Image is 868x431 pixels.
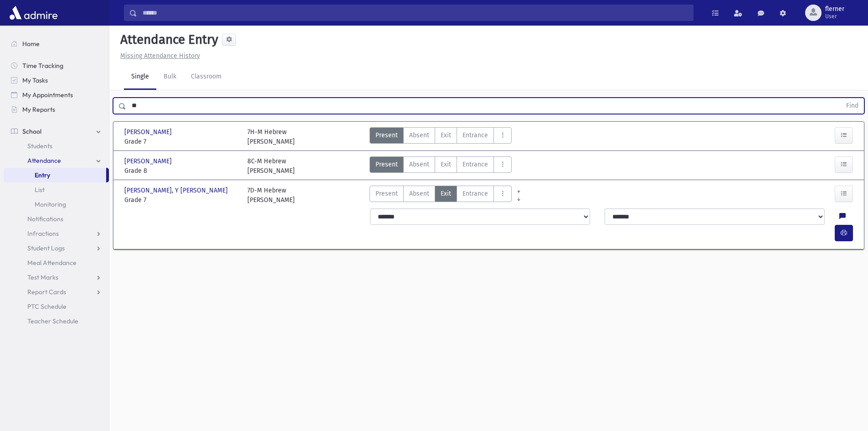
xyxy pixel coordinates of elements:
[120,52,200,60] u: Missing Attendance History
[4,226,109,241] a: Infractions
[4,197,109,212] a: Monitoring
[4,241,109,255] a: Student Logs
[124,64,156,90] a: Single
[462,160,488,169] span: Entrance
[124,186,230,195] span: [PERSON_NAME], Y [PERSON_NAME]
[375,160,398,169] span: Present
[4,182,109,197] a: List
[27,259,77,267] span: Meal Attendance
[375,189,398,198] span: Present
[825,5,844,13] span: flerner
[462,189,488,198] span: Entrance
[22,105,55,114] span: My Reports
[4,212,109,226] a: Notifications
[27,229,59,238] span: Infractions
[4,124,109,139] a: School
[4,255,109,270] a: Meal Attendance
[124,166,238,176] span: Grade 8
[184,64,229,90] a: Classroom
[27,215,63,223] span: Notifications
[35,171,50,179] span: Entry
[4,58,109,73] a: Time Tracking
[462,130,488,140] span: Entrance
[124,137,238,146] span: Grade 7
[22,91,73,99] span: My Appointments
[4,153,109,168] a: Attendance
[4,102,109,117] a: My Reports
[124,127,174,137] span: [PERSON_NAME]
[27,142,52,150] span: Students
[7,4,60,22] img: AdmirePro
[27,302,67,311] span: PTC Schedule
[124,156,174,166] span: [PERSON_NAME]
[247,156,295,176] div: 8C-M Hebrew [PERSON_NAME]
[441,189,451,198] span: Exit
[4,270,109,285] a: Test Marks
[4,168,106,182] a: Entry
[409,160,429,169] span: Absent
[825,13,844,20] span: User
[27,317,78,325] span: Teacher Schedule
[4,139,109,153] a: Students
[27,156,61,165] span: Attendance
[370,156,512,176] div: AttTypes
[27,288,66,296] span: Report Cards
[22,62,63,70] span: Time Tracking
[22,40,40,48] span: Home
[247,127,295,146] div: 7H-M Hebrew [PERSON_NAME]
[124,195,238,205] span: Grade 7
[409,189,429,198] span: Absent
[117,32,218,47] h5: Attendance Entry
[4,36,109,51] a: Home
[375,130,398,140] span: Present
[35,200,66,208] span: Monitoring
[137,5,693,21] input: Search
[156,64,184,90] a: Bulk
[370,186,512,205] div: AttTypes
[4,73,109,88] a: My Tasks
[4,88,109,102] a: My Appointments
[117,52,200,60] a: Missing Attendance History
[27,244,65,252] span: Student Logs
[22,127,41,135] span: School
[441,130,451,140] span: Exit
[409,130,429,140] span: Absent
[22,76,48,84] span: My Tasks
[4,314,109,328] a: Teacher Schedule
[441,160,451,169] span: Exit
[247,186,295,205] div: 7D-M Hebrew [PERSON_NAME]
[27,273,58,281] span: Test Marks
[4,285,109,299] a: Report Cards
[4,299,109,314] a: PTC Schedule
[841,98,864,114] button: Find
[370,127,512,146] div: AttTypes
[35,186,45,194] span: List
